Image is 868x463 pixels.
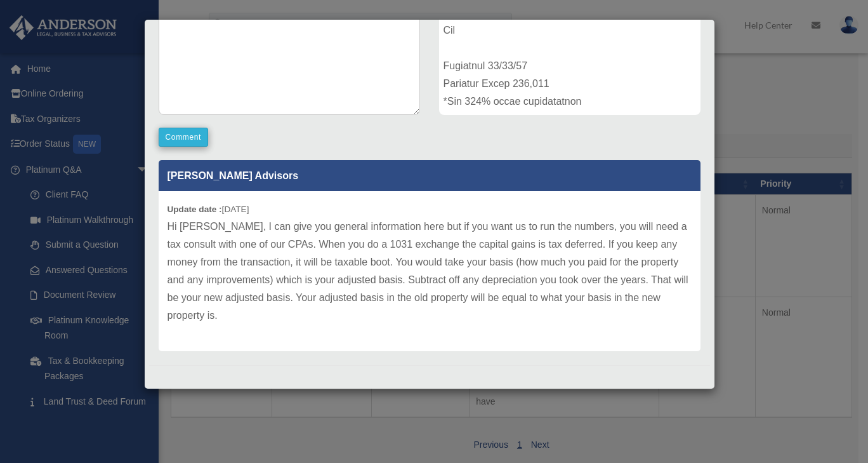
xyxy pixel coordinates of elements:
small: [DATE] [168,205,249,214]
button: Comment [159,128,209,147]
p: [PERSON_NAME] Advisors [159,160,700,191]
p: Hi [PERSON_NAME], I can give you general information here but if you want us to run the numbers, ... [168,218,692,325]
b: Update date : [168,205,222,214]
